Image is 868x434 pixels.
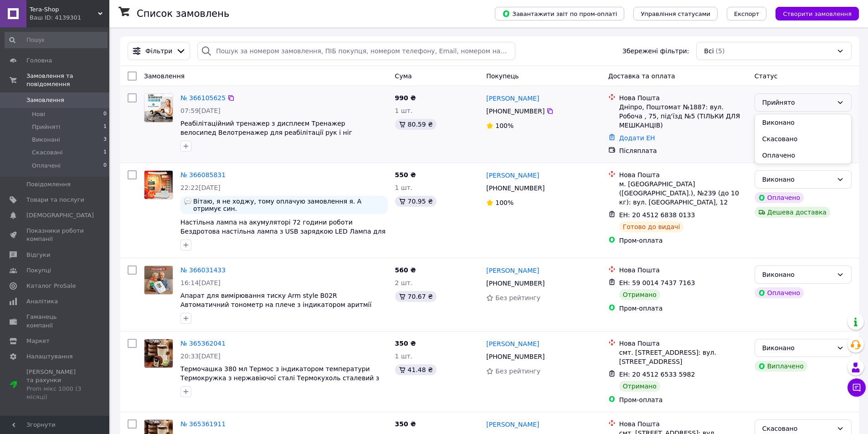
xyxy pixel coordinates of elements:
[180,352,221,360] span: 20:33[DATE]
[486,171,539,180] a: [PERSON_NAME]
[395,291,437,302] div: 70.67 ₴
[193,198,384,212] span: Вітаю, я не ходжу, тому оплачую замовлення я. А отримує син.
[484,277,546,290] div: [PHONE_NUMBER]
[103,148,107,157] span: 1
[30,14,109,22] div: Ваш ID: 4139301
[619,211,695,219] span: ЕН: 20 4512 6838 0133
[5,32,108,48] input: Пошук
[633,7,718,20] button: Управління статусами
[32,110,45,118] span: Нові
[484,182,546,194] div: [PHONE_NUMBER]
[619,236,747,245] div: Пром-оплата
[395,119,437,130] div: 80.59 ₴
[144,94,173,122] img: Фото товару
[144,72,185,80] span: Замовлення
[144,266,173,294] img: Фото товару
[495,368,540,375] span: Без рейтингу
[619,395,747,404] div: Пром-оплата
[26,282,76,290] span: Каталог ProSale
[180,266,226,274] a: № 366031433
[26,196,84,204] span: Товари та послуги
[704,46,714,56] span: Всі
[619,170,747,179] div: Нова Пошта
[395,94,416,102] span: 990 ₴
[395,171,416,179] span: 550 ₴
[395,420,416,428] span: 350 ₴
[180,420,226,428] a: № 365361911
[755,147,851,163] li: Оплачено
[395,196,437,207] div: 70.95 ₴
[32,162,61,170] span: Оплачені
[26,96,64,104] span: Замовлення
[144,339,173,368] a: Фото товару
[502,10,617,18] span: Завантажити звіт по пром-оплаті
[26,56,52,65] span: Головна
[755,207,830,218] div: Дешева доставка
[762,424,833,434] div: Скасовано
[26,352,73,361] span: Налаштування
[180,340,226,347] a: № 365362041
[30,5,98,14] span: Tera-Shop
[716,47,725,55] span: (5)
[495,7,624,20] button: Завантажити звіт по пром-оплаті
[103,123,107,131] span: 1
[755,361,807,372] div: Виплачено
[103,136,107,144] span: 3
[144,93,173,123] a: Фото товару
[395,184,413,191] span: 1 шт.
[484,350,546,363] div: [PHONE_NUMBER]
[103,110,107,118] span: 0
[32,123,60,131] span: Прийняті
[26,180,71,189] span: Повідомлення
[145,46,172,56] span: Фільтри
[619,266,747,275] div: Нова Пошта
[144,170,173,199] a: Фото товару
[619,146,747,155] div: Післяплата
[26,337,50,345] span: Маркет
[395,279,413,286] span: 2 шт.
[622,46,689,56] span: Збережені фільтри:
[619,289,660,300] div: Отримано
[197,42,515,60] input: Пошук за номером замовлення, ПІБ покупця, номером телефону, Email, номером накладної
[755,192,804,203] div: Оплачено
[619,381,660,392] div: Отримано
[180,184,221,191] span: 22:22[DATE]
[32,148,63,157] span: Скасовані
[619,339,747,348] div: Нова Пошта
[144,266,173,295] a: Фото товару
[180,219,385,244] a: Настільна лампа на акумуляторі 72 години роботи Бездротова настільна лампа з USB зарядкою LED Лам...
[619,279,695,286] span: ЕН: 59 0014 7437 7163
[619,419,747,429] div: Нова Пошта
[619,371,695,378] span: ЕН: 20 4512 6533 5982
[184,198,191,205] img: :speech_balloon:
[26,266,51,275] span: Покупці
[180,279,221,286] span: 16:14[DATE]
[619,348,747,366] div: смт. [STREET_ADDRESS]: вул. [STREET_ADDRESS]
[180,365,379,391] a: Термочашка 380 мл Термос з індикатором температури Термокружка з нержавіючої сталі Термокухоль ст...
[619,134,655,142] a: Додати ЕН
[783,10,852,17] span: Створити замовлення
[395,364,437,375] div: 41.48 ₴
[26,297,58,306] span: Аналітика
[26,211,94,220] span: [DEMOGRAPHIC_DATA]
[486,420,539,429] a: [PERSON_NAME]
[26,251,50,259] span: Відгуки
[608,72,675,80] span: Доставка та оплата
[762,174,833,184] div: Виконано
[26,72,109,88] span: Замовлення та повідомлення
[619,221,684,232] div: Готово до видачі
[180,292,371,308] a: Апарат для вимірювання тиску Arm style B02R Автоматичний тонометр на плече з індикатором аритмії
[755,287,804,298] div: Оплачено
[395,340,416,347] span: 350 ₴
[641,10,710,17] span: Управління статусами
[26,368,84,401] span: [PERSON_NAME] та рахунки
[619,93,747,102] div: Нова Пошта
[486,94,539,103] a: [PERSON_NAME]
[180,120,352,136] a: Реабілітаційний тренажер з дисплеєм Тренажер велосипед Велотренажер для реабілітації рук і ніг
[619,179,747,207] div: м. [GEOGRAPHIC_DATA] ([GEOGRAPHIC_DATA].), №239 (до 10 кг): вул. [GEOGRAPHIC_DATA], 12
[395,352,413,360] span: 1 шт.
